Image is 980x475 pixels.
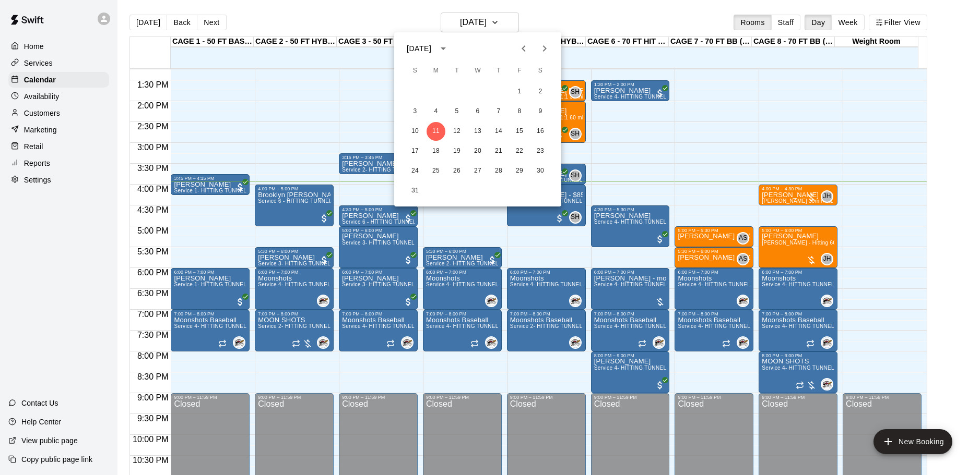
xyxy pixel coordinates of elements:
button: Next month [534,38,555,59]
button: 15 [510,122,529,141]
button: 27 [468,162,487,180]
button: 12 [447,122,466,141]
button: 24 [406,162,424,180]
button: 7 [489,102,508,121]
button: 11 [427,122,445,141]
button: 13 [468,122,487,141]
button: 5 [447,102,466,121]
button: 21 [489,142,508,161]
button: calendar view is open, switch to year view [434,40,452,57]
button: 26 [447,162,466,180]
button: 30 [531,162,550,180]
button: 17 [406,142,424,161]
button: 1 [510,82,529,101]
button: 25 [427,162,445,180]
button: 16 [531,122,550,141]
button: 9 [531,102,550,121]
span: Tuesday [447,60,466,81]
button: 29 [510,162,529,180]
span: Thursday [489,60,508,81]
button: 20 [468,142,487,161]
button: 31 [406,181,424,200]
span: Wednesday [468,60,487,81]
button: 23 [531,142,550,161]
span: Sunday [406,60,424,81]
button: 8 [510,102,529,121]
button: 10 [406,122,424,141]
button: 18 [427,142,445,161]
button: 3 [406,102,424,121]
span: Saturday [531,60,550,81]
span: Monday [427,60,445,81]
button: 6 [468,102,487,121]
button: 28 [489,162,508,180]
button: 2 [531,82,550,101]
span: Friday [510,60,529,81]
button: 14 [489,122,508,141]
button: 4 [427,102,445,121]
button: 19 [447,142,466,161]
button: Previous month [513,38,534,59]
button: 22 [510,142,529,161]
div: [DATE] [407,43,431,54]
